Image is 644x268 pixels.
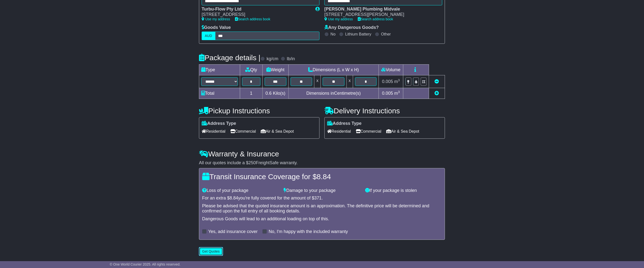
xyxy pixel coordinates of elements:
div: Loss of your package [200,188,281,193]
span: Air & Sea Depot [261,128,294,135]
a: Use my address [202,17,230,21]
sup: 3 [398,90,400,94]
a: Add new item [435,91,439,96]
td: Volume [379,64,403,75]
td: 1 [240,88,263,99]
span: Commercial [356,128,381,135]
label: Address Type [202,121,236,126]
span: 0.6 [266,91,272,96]
span: 0.005 [382,79,393,84]
div: All our quotes include a $ FreightSafe warranty. [199,160,445,166]
a: Use my address [324,17,353,21]
a: Search address book [235,17,270,21]
h4: Warranty & Insurance [199,150,445,158]
td: Qty [240,64,263,75]
span: 8.84 [230,196,238,200]
label: AUD [202,32,215,40]
label: kg/cm [267,56,278,62]
h4: Delivery Instructions [324,107,445,115]
span: Residential [327,128,351,135]
td: Weight [262,64,288,75]
span: Air & Sea Depot [386,128,420,135]
span: 371 [314,196,322,200]
div: Please be advised that the quoted insurance amount is an approximation. The definitive price will... [202,203,442,214]
div: If your package is stolen [363,188,444,193]
h4: Transit Insurance Coverage for $ [202,173,442,181]
span: Residential [202,128,225,135]
span: Commercial [230,128,256,135]
span: © One World Courier 2025. All rights reserved. [110,262,181,266]
label: Other [381,32,391,36]
button: Get Quotes [199,247,223,256]
label: lb/in [287,56,295,62]
a: Remove this item [435,79,439,84]
span: 250 [248,160,256,165]
sup: 3 [398,78,400,82]
label: Yes, add insurance cover [208,229,258,234]
td: Dimensions in Centimetre(s) [288,88,379,99]
div: [STREET_ADDRESS] [202,12,310,17]
h4: Pickup Instructions [199,107,320,115]
div: [STREET_ADDRESS][PERSON_NAME] [324,12,437,17]
span: m [394,91,400,96]
label: Any Dangerous Goods? [324,25,379,30]
td: Type [199,64,240,75]
div: [PERSON_NAME] Plumbing Midvale [324,7,437,12]
td: x [347,75,353,88]
a: Search address book [358,17,393,21]
div: For an extra $ you're fully covered for the amount of $ . [202,196,442,201]
span: m [394,79,400,84]
label: Lithium Battery [345,32,372,36]
h4: Package details | [199,54,260,62]
div: Turbu-Flow Pty Ltd [202,7,310,12]
td: x [314,75,321,88]
div: Dangerous Goods will lead to an additional loading on top of this. [202,216,442,222]
label: No [331,32,335,36]
span: 0.005 [382,91,393,96]
label: No, I'm happy with the included warranty [269,229,348,234]
label: Address Type [327,121,362,126]
div: Damage to your package [281,188,363,193]
td: Dimensions (L x W x H) [288,64,379,75]
label: Goods Value [202,25,231,30]
span: 8.84 [317,173,331,181]
td: Total [199,88,240,99]
td: Kilo(s) [262,88,288,99]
